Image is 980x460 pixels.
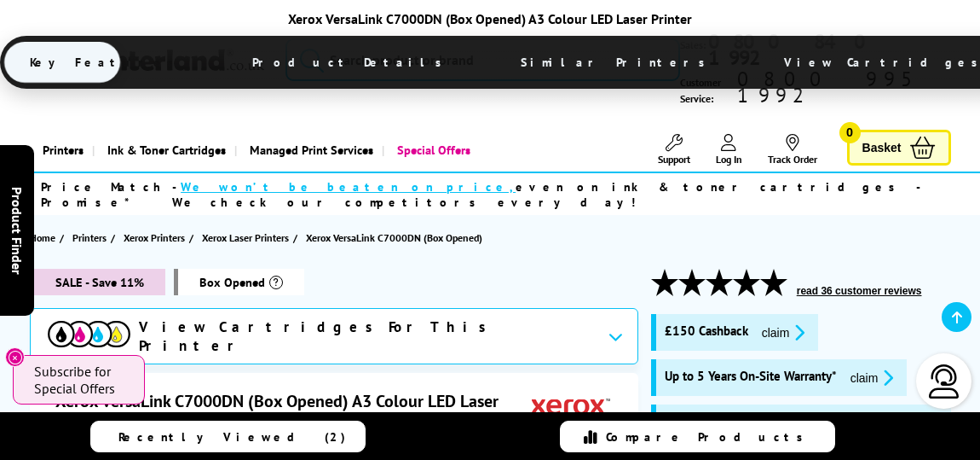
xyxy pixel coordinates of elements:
a: Ink & Toner Cartridges [92,128,234,172]
a: Support [658,134,690,166]
span: Xerox Laser Printers [202,229,289,247]
img: cmyk-icon.svg [48,321,130,346]
button: promo-description [757,323,810,342]
a: Managed Print Services [234,128,382,172]
a: Log In [716,134,742,166]
span: £150 Cashback [665,323,748,342]
img: user-headset-light.svg [927,364,961,399]
a: Special Offers [382,128,479,172]
a: Track Order [768,134,817,166]
a: Printers [30,128,92,172]
a: Compare Products [560,421,835,452]
span: Xerox Printers [124,229,185,247]
span: Product Finder [9,186,26,274]
span: We won’t be beaten on price, [181,179,516,195]
span: Product Details [227,42,476,83]
span: Printers [72,229,107,247]
span: Similar Printers [495,42,740,83]
span: Subscribe for Special Offers [34,363,128,397]
div: - even on ink & toner cartridges - We check our competitors every day! [172,179,933,210]
button: read 36 customer reviews [792,284,927,298]
a: Home [30,229,60,247]
span: Xerox VersaLink C7000DN (Box Opened) [306,229,482,247]
li: modal_Promise [9,179,933,209]
a: Printers [72,229,111,247]
span: Log In [716,153,742,166]
button: promo-description [845,368,899,387]
span: Ink & Toner Cartridges [107,128,226,172]
img: Xerox [532,390,610,422]
span: Up to 5 Years On-Site Warranty* [665,368,837,387]
span: SALE - Save 11% [30,269,165,295]
a: Basket 0 [847,130,951,166]
span: 0 [839,122,861,143]
a: Recently Viewed (2) [90,421,366,452]
span: Price Match Promise* [41,179,172,210]
a: Xerox Printers [124,229,189,247]
span: Key Features [4,42,208,83]
span: Customer Service: [680,71,951,107]
span: Basket [862,137,902,160]
span: Home [30,229,55,247]
span: Recently Viewed (2) [118,429,346,445]
h1: Xerox VersaLink C7000DN (Box Opened) A3 Colour LED Laser Printer [55,390,532,434]
span: Support [658,153,690,166]
button: Close [5,347,25,367]
span: View Cartridges For This Printer [139,317,594,355]
span: Compare Products [606,429,812,445]
a: Xerox VersaLink C7000DN (Box Opened) [306,229,487,247]
a: Xerox Laser Printers [202,229,293,247]
span: box-opened-description [174,269,304,295]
